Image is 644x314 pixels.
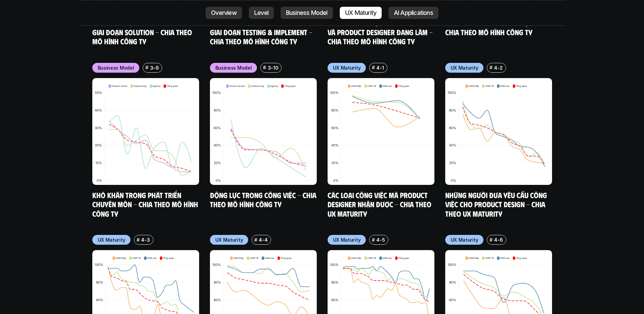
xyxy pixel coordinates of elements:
p: 4-4 [259,236,267,243]
p: 3-9 [150,64,159,71]
h6: # [372,237,375,242]
p: Business Model [215,64,252,71]
p: 4-5 [376,236,385,243]
p: 4-6 [494,236,503,243]
p: UX Maturity [345,9,376,16]
h6: # [263,65,266,70]
p: UX Maturity [451,64,478,71]
p: UX Maturity [98,236,125,243]
h6: # [254,237,257,242]
a: Level [249,7,274,19]
p: Overview [211,9,237,16]
p: AI Applications [394,9,433,16]
p: Business Model [286,9,328,16]
a: Những người đưa yêu cầu công việc cho Product Design - Chia theo UX Maturity [445,190,549,218]
a: Khó khăn trong phát triển chuyên môn - Chia theo mô hình công ty [92,190,200,218]
p: 4-2 [494,64,502,71]
a: Overview [206,7,242,19]
p: Business Model [98,64,134,71]
h6: # [137,237,140,242]
h6: # [490,237,493,242]
a: Product Designer làm gì trong giai đoạn Testing & Implement - Chia theo mô hình công ty [210,18,314,46]
h6: # [490,65,493,70]
a: Những công việc về Managment và Product Designer đang làm - Chia theo mô hình công ty [328,18,434,46]
p: Level [254,9,268,16]
a: Các loại công việc mà Product Designer nhận được - Chia theo UX Maturity [328,190,433,218]
p: UX Maturity [333,236,361,243]
p: 4-3 [141,236,150,243]
a: Product Designer làm gì trong giai đoạn Solution - Chia theo mô hình công ty [92,18,196,46]
p: UX Maturity [451,236,478,243]
a: Business Model [281,7,333,19]
h6: # [372,65,375,70]
p: 4-1 [376,64,384,71]
a: Khó khăn trong công việc - Chia theo mô hình công ty [445,18,539,37]
p: UX Maturity [215,236,243,243]
p: 3-10 [268,64,279,71]
h6: # [145,65,148,70]
p: UX Maturity [333,64,361,71]
a: Động lực trong công việc - Chia theo mô hình công ty [210,190,318,209]
a: AI Applications [388,7,438,19]
a: UX Maturity [340,7,382,19]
